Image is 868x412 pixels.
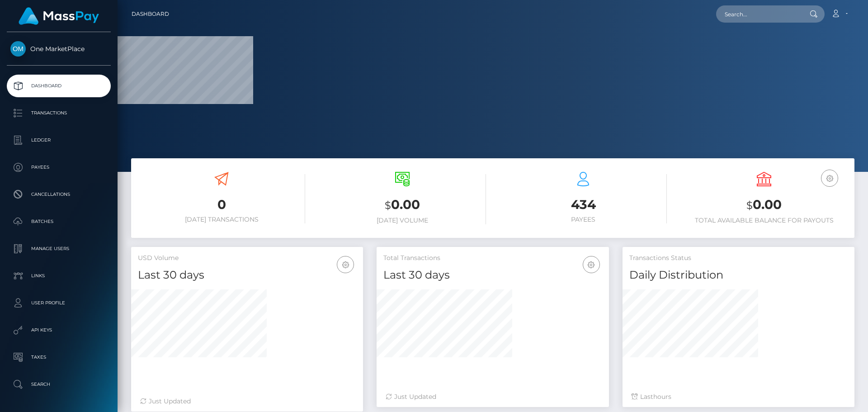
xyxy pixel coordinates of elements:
div: Last hours [632,392,845,402]
a: Batches [7,210,111,233]
small: $ [385,199,391,212]
p: Batches [10,215,107,228]
h4: Last 30 days [383,267,602,283]
p: Manage Users [10,242,107,256]
a: Manage Users [7,237,111,260]
img: One MarketPlace [10,41,26,57]
h3: 0.00 [680,196,848,214]
a: Payees [7,156,111,179]
h6: [DATE] Volume [319,217,486,224]
div: Just Updated [386,392,599,402]
div: Just Updated [140,397,354,406]
h5: Transactions Status [629,254,848,263]
p: Taxes [10,350,107,364]
a: Cancellations [7,183,111,206]
a: Dashboard [7,75,111,97]
a: API Keys [7,319,111,341]
h5: Total Transactions [383,254,602,263]
p: Dashboard [10,79,107,93]
p: Search [10,378,107,391]
p: Transactions [10,106,107,120]
p: Payees [10,161,107,174]
h6: [DATE] Transactions [138,216,305,223]
p: User Profile [10,296,107,310]
h6: Total Available Balance for Payouts [680,217,848,224]
a: Ledger [7,129,111,152]
h3: 0.00 [319,196,486,214]
input: Search... [716,5,801,23]
img: MassPay Logo [19,7,99,25]
a: Search [7,373,111,396]
p: API Keys [10,323,107,337]
a: Links [7,265,111,287]
h3: 0 [138,196,305,213]
a: Dashboard [132,5,169,24]
p: Links [10,269,107,283]
p: Ledger [10,133,107,147]
h5: USD Volume [138,254,356,263]
h3: 434 [500,196,667,213]
h4: Daily Distribution [629,267,848,283]
h4: Last 30 days [138,267,356,283]
a: Taxes [7,346,111,369]
p: Cancellations [10,188,107,201]
small: $ [746,199,753,212]
span: One MarketPlace [7,45,111,53]
a: Transactions [7,102,111,124]
a: User Profile [7,292,111,314]
h6: Payees [500,216,667,223]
